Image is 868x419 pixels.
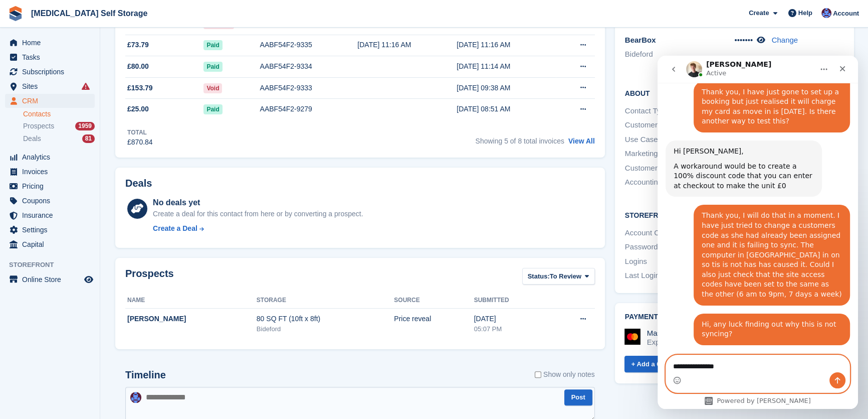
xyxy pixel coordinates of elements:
[357,40,457,50] div: [DATE] 11:16 AM
[23,121,95,131] a: Prospects 1959
[125,178,152,189] h2: Deals
[528,271,550,282] span: Status:
[260,83,358,93] div: AABF54F2-9333
[125,369,166,381] h2: Timeline
[82,82,90,90] i: Smart entry sync failures have occurred
[127,314,257,324] div: [PERSON_NAME]
[522,268,595,285] button: Status: To Review
[474,314,550,324] div: [DATE]
[457,61,556,72] div: [DATE] 11:14 AM
[625,36,656,44] span: BearBox
[22,194,82,208] span: Coupons
[5,194,95,208] a: menu
[550,271,581,282] span: To Review
[5,179,95,193] a: menu
[83,273,95,286] a: Preview store
[5,36,95,50] a: menu
[5,50,95,64] a: menu
[257,314,394,324] div: 80 SQ FT (10ft x 8ft)
[22,36,82,50] span: Home
[749,8,769,18] span: Create
[127,61,149,72] span: £80.00
[457,104,556,114] div: [DATE] 08:51 AM
[798,8,812,18] span: Help
[260,61,358,72] div: AABF54F2-9334
[22,208,82,222] span: Insurance
[457,40,556,50] div: [DATE] 11:16 AM
[22,272,82,287] span: Online Store
[9,260,100,270] span: Storefront
[27,5,151,22] a: [MEDICAL_DATA] Self Storage
[5,94,95,108] a: menu
[821,8,831,18] img: Helen Walker
[153,223,363,234] a: Create a Deal
[127,128,153,137] div: Total
[394,314,474,324] div: Price reveal
[22,223,82,237] span: Settings
[125,268,174,287] h2: Prospects
[130,392,141,403] img: Helen Walker
[22,65,82,79] span: Subscriptions
[475,137,564,145] span: Showing 5 of 8 total invoices
[625,105,735,117] div: Contact Type
[22,50,82,64] span: Tasks
[125,293,257,309] th: Name
[5,79,95,93] a: menu
[82,134,95,143] div: 81
[624,329,640,345] img: Mastercard Logo
[153,209,363,219] div: Create a deal for this contact from here or by converting a prospect.
[22,237,82,251] span: Capital
[22,179,82,193] span: Pricing
[625,241,735,253] div: Password Set
[658,56,858,409] iframe: Intercom live chat
[257,324,394,334] div: Bideford
[257,293,394,309] th: Storage
[771,36,798,44] a: Change
[203,83,222,93] span: Void
[5,165,95,179] a: menu
[127,83,153,93] span: £153.79
[203,104,222,114] span: Paid
[5,223,95,237] a: menu
[75,122,95,130] div: 1959
[734,36,753,44] span: •••••••
[564,389,592,406] button: Post
[625,313,844,321] h2: Payment cards
[624,356,679,372] a: + Add a Card
[260,40,358,50] div: AABF54F2-9335
[8,6,23,21] img: stora-icon-8386f47178a22dfd0bd8f6a31ec36ba5ce8667c1dd55bd0f319d3a0aa187defe.svg
[474,324,550,334] div: 05:07 PM
[625,49,735,60] li: Bideford
[153,197,363,209] div: No deals yet
[5,150,95,164] a: menu
[474,293,550,309] th: Submitted
[203,40,222,50] span: Paid
[127,104,149,114] span: £25.00
[625,227,735,239] div: Account Created
[23,121,54,131] span: Prospects
[5,237,95,251] a: menu
[535,369,541,380] input: Show only notes
[625,270,735,282] div: Last Login
[568,137,595,145] a: View All
[625,88,844,98] h2: About
[625,119,735,131] div: Customer Source
[22,79,82,93] span: Sites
